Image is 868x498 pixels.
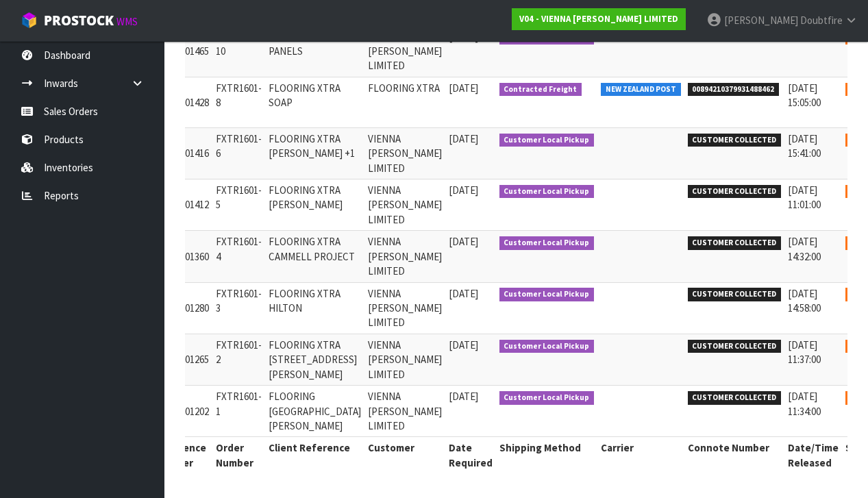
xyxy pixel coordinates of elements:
span: Customer Local Pickup [499,134,595,147]
strong: V04 - VIENNA [PERSON_NAME] LIMITED [519,13,678,25]
span: CUSTOMER COLLECTED [688,288,782,301]
span: [DATE] [449,184,478,197]
span: Customer Local Pickup [499,340,595,353]
span: [DATE] [449,132,478,145]
td: FLOORING XTRA [364,77,445,127]
td: VIENNA [PERSON_NAME] LIMITED [364,386,445,437]
span: Customer Local Pickup [499,391,595,405]
td: FLOORING XTRA [STREET_ADDRESS][PERSON_NAME] [265,334,364,385]
td: FXTR1601-2 [212,334,265,385]
span: [DATE] [449,287,478,300]
span: [DATE] 14:58:00 [788,287,821,314]
td: VIENNA [PERSON_NAME] LIMITED [364,231,445,282]
span: [DATE] [449,30,478,43]
span: Customer Local Pickup [499,236,595,250]
span: Doubtfire [800,14,843,27]
td: FLOORING [GEOGRAPHIC_DATA][PERSON_NAME] [265,386,364,437]
td: FXTR1601-4 [212,231,265,282]
td: VIENNA [PERSON_NAME] LIMITED [364,334,445,385]
th: Customer [364,437,445,473]
span: [PERSON_NAME] [724,14,798,27]
td: FXTR1601-8 [212,77,265,127]
th: Connote Number [684,437,785,473]
span: [DATE] [449,235,478,248]
th: Date/Time Released [784,437,842,473]
th: Shipping Method [496,437,598,473]
span: [DATE] 11:34:00 [788,390,821,417]
span: ProStock [44,12,114,29]
img: cube-alt.png [21,12,38,29]
span: Customer Local Pickup [499,288,595,301]
span: Customer Local Pickup [499,185,595,199]
span: [DATE] 11:01:00 [788,184,821,211]
th: Order Number [212,437,265,473]
td: FXTR1601-10 [212,25,265,77]
span: [DATE] 15:05:00 [788,82,821,109]
span: [DATE] [449,338,478,351]
span: CUSTOMER COLLECTED [688,134,782,147]
th: Client Reference [265,437,364,473]
span: [DATE] [449,390,478,403]
small: WMS [116,15,138,28]
td: FXTR1601-6 [212,127,265,179]
td: VIENNA [PERSON_NAME] LIMITED [364,282,445,334]
span: CUSTOMER COLLECTED [688,185,782,199]
th: Date Required [445,437,496,473]
td: FLOORING XTRA SOAP [265,77,364,127]
span: NEW ZEALAND POST [601,83,681,97]
th: Carrier [597,437,684,473]
td: FLOORING XTRA CAMMELL PROJECT [265,231,364,282]
td: FXTR1601-1 [212,386,265,437]
td: VIENNA [PERSON_NAME] LIMITED [364,179,445,231]
td: VIENNA [PERSON_NAME] LIMITED [364,127,445,179]
td: FLOORING XTRA HILTON [265,282,364,334]
td: FLOORING XTRA [PERSON_NAME] [265,179,364,231]
span: [DATE] 15:41:00 [788,132,821,160]
span: CUSTOMER COLLECTED [688,391,782,405]
td: FXTR1601-5 [212,179,265,231]
span: [DATE] [449,82,478,95]
td: VIENNA [PERSON_NAME] LIMITED [364,25,445,77]
span: CUSTOMER COLLECTED [688,340,782,353]
span: Contracted Freight [499,83,582,97]
td: FXTR1601-3 [212,282,265,334]
span: 00894210379931488462 [688,83,780,97]
span: [DATE] 14:32:00 [788,235,821,262]
td: FLOORING XTRA PANELS [265,25,364,77]
span: [DATE] 11:37:00 [788,338,821,366]
span: CUSTOMER COLLECTED [688,236,782,250]
td: FLOORING XTRA [PERSON_NAME] +1 [265,127,364,179]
